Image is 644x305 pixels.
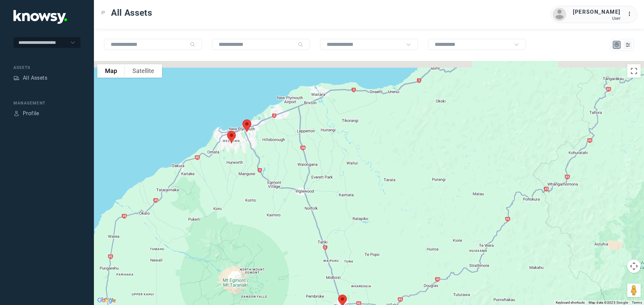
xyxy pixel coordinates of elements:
button: Map camera controls [627,259,641,273]
a: ProfileProfile [13,109,39,118]
img: avatar.png [553,8,566,21]
div: Assets [13,65,80,71]
button: Drag Pegman onto the map to open Street View [627,284,641,297]
div: Profile [23,109,39,118]
span: All Assets [111,7,152,19]
button: Show satellite imagery [125,64,162,78]
button: Show street map [97,64,125,78]
div: All Assets [23,74,47,82]
a: AssetsAll Assets [13,74,47,82]
button: Keyboard shortcuts [556,300,585,305]
div: Management [13,100,80,106]
img: Application Logo [13,10,67,24]
a: Open this area in Google Maps (opens a new window) [96,296,118,305]
div: User [573,16,621,21]
div: [PERSON_NAME] [573,8,621,16]
div: : [627,10,635,19]
div: Map [614,42,620,48]
div: Search [298,42,303,47]
div: : [627,10,635,18]
tspan: ... [628,11,634,16]
div: Toggle Menu [101,10,106,15]
button: Toggle fullscreen view [627,64,641,78]
div: List [625,42,631,48]
span: Map data ©2025 Google [589,301,628,304]
img: Google [96,296,118,305]
div: Assets [13,75,19,81]
div: Profile [13,110,19,117]
div: Search [190,42,195,47]
a: Terms (opens in new tab) [632,301,642,304]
